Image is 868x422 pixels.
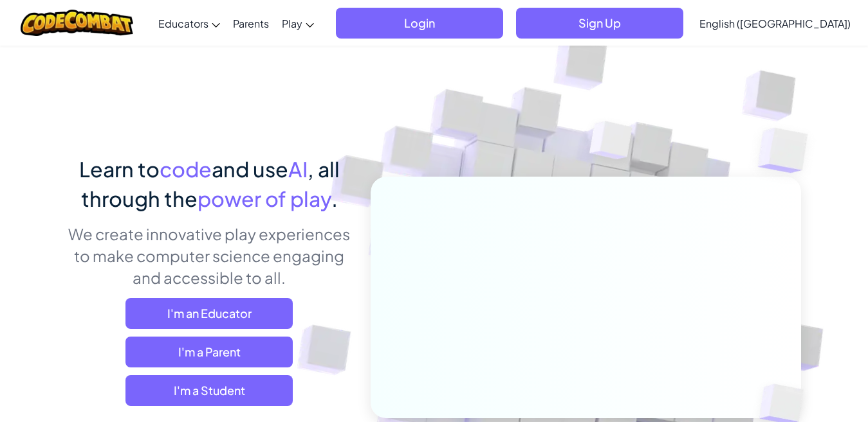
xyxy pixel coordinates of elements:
span: code [160,156,212,182]
a: Play [275,6,320,40]
span: and use [212,156,288,182]
a: Parents [226,6,275,40]
span: power of play [198,186,331,211]
button: Sign Up [516,8,683,39]
span: . [331,186,338,211]
span: Learn to [79,156,160,182]
img: CodeCombat logo [21,10,133,36]
span: English ([GEOGRAPHIC_DATA]) [699,17,851,30]
img: Overlap cubes [732,96,844,205]
a: I'm an Educator [125,298,293,329]
span: AI [288,156,308,182]
button: Login [336,8,503,39]
span: Educators [158,17,208,30]
p: We create innovative play experiences to make computer science engaging and accessible to all. [68,223,351,288]
a: Educators [152,6,226,40]
img: Overlap cubes [565,96,658,191]
a: English ([GEOGRAPHIC_DATA]) [693,6,857,40]
span: Play [282,17,302,30]
a: I'm a Parent [125,337,293,367]
button: I'm a Student [125,375,293,406]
